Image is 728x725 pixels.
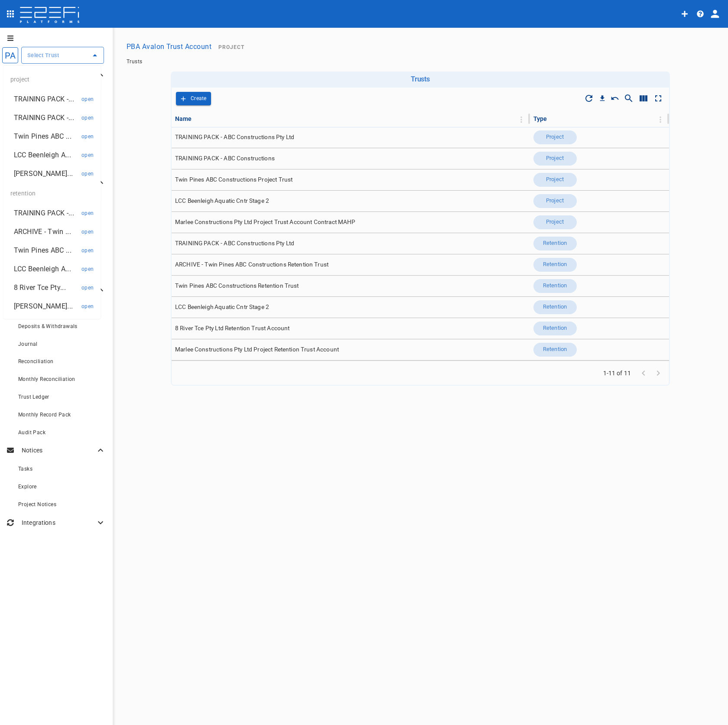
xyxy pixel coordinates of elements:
[14,150,71,160] p: LCC Beenleigh A...
[3,69,101,90] div: project
[14,113,74,123] p: TRAINING PACK -...
[18,484,37,490] span: Explore
[541,133,569,141] span: Project
[636,91,651,106] button: Show/Hide columns
[18,358,54,364] span: Reconciliation
[541,197,569,205] span: Project
[127,59,142,65] a: Trusts
[81,96,94,102] span: open
[81,171,94,177] span: open
[18,323,78,329] span: Deposits & Withdrawals
[538,303,572,311] span: Retention
[3,183,101,204] div: retention
[14,131,71,141] p: Twin Pines ABC ...
[81,133,94,140] span: open
[191,94,207,104] p: Create
[18,429,45,436] span: Audit Pack
[541,154,569,163] span: Project
[651,91,666,106] button: Toggle full screen
[218,44,244,50] span: Project
[18,412,71,418] span: Monthly Record Pack
[533,114,547,124] div: Type
[14,283,66,293] p: 8 River Tce Pty...
[18,376,75,382] span: Monthly Reconciliation
[175,218,356,226] span: Marlee Constructions Pty Ltd Project Trust Account Contract MAHP
[582,91,596,106] span: Refresh Data
[18,341,38,347] span: Journal
[14,169,73,179] p: [PERSON_NAME]...
[175,154,275,163] span: TRAINING PACK - ABC Constructions
[18,466,32,472] span: Tasks
[175,260,328,269] span: ARCHIVE - Twin Pines ABC Constructions Retention Trust
[81,303,94,309] span: open
[2,47,18,63] div: PA
[538,324,572,332] span: Retention
[14,301,73,311] p: [PERSON_NAME]...
[22,518,95,527] p: Integrations
[175,133,294,141] span: TRAINING PACK - ABC Constructions Pty Ltd
[81,229,94,235] span: open
[18,394,49,400] span: Trust Ledger
[81,247,94,254] span: open
[175,282,299,290] span: Twin Pines ABC Constructions Retention Trust
[175,303,269,311] span: LCC Beenleigh Aquatic Cntr Stage 2
[89,49,101,62] button: Close
[541,176,569,184] span: Project
[651,368,666,377] span: Go to next page
[127,59,714,65] nav: breadcrumb
[81,115,94,121] span: open
[14,264,71,274] p: LCC Beenleigh A...
[538,260,572,269] span: Retention
[175,345,339,354] span: Marlee Constructions Pty Ltd Project Retention Trust Account
[81,266,94,272] span: open
[123,38,215,55] button: PBA Avalon Trust Account
[14,94,74,104] p: TRAINING PACK -...
[175,324,289,332] span: 8 River Tce Pty Ltd Retention Trust Account
[14,227,71,237] p: ARCHIVE - Twin ...
[18,501,56,507] span: Project Notices
[176,92,211,105] button: Create
[541,218,569,226] span: Project
[175,239,294,247] span: TRAINING PACK - ABC Constructions Pty Ltd
[176,92,211,105] span: Add Trust
[81,285,94,291] span: open
[174,75,666,83] h6: Trusts
[175,176,292,184] span: Twin Pines ABC Constructions Project Trust
[14,245,71,255] p: Twin Pines ABC ...
[175,197,269,205] span: LCC Beenleigh Aquatic Cntr Stage 2
[538,239,572,247] span: Retention
[175,114,192,124] div: Name
[22,446,95,455] p: Notices
[596,92,608,104] button: Download CSV
[81,210,94,216] span: open
[621,91,636,106] button: Show/Hide search
[538,282,572,290] span: Retention
[81,152,94,158] span: open
[25,51,87,60] input: Select Trust
[514,113,528,127] button: Column Actions
[608,92,621,105] button: Reset Sorting
[636,368,651,377] span: Go to previous page
[14,208,74,218] p: TRAINING PACK -...
[538,345,572,354] span: Retention
[603,369,631,377] span: 1-11 of 11
[653,113,667,127] button: Column Actions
